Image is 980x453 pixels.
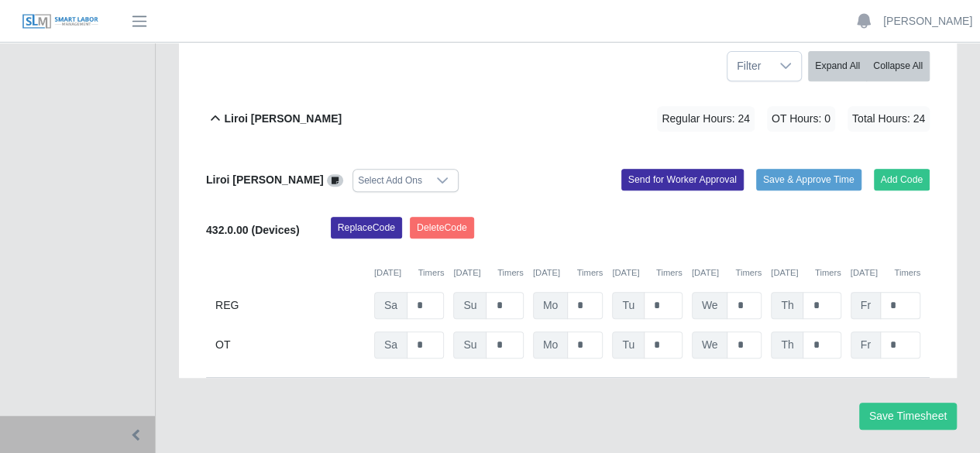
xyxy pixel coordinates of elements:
[374,331,407,359] span: Sa
[453,331,487,359] span: Su
[771,331,803,359] span: Th
[866,51,930,81] button: Collapse All
[851,292,881,319] span: Fr
[410,217,474,239] button: DeleteCode
[206,173,324,186] b: Liroi [PERSON_NAME]
[894,266,920,280] button: Timers
[808,51,867,81] button: Expand All
[215,292,365,319] div: REG
[576,266,603,280] button: Timers
[656,266,683,280] button: Timers
[815,266,841,280] button: Timers
[727,52,770,81] span: Filter
[497,266,524,280] button: Timers
[771,292,803,319] span: Th
[612,331,645,359] span: Tu
[859,403,957,430] button: Save Timesheet
[851,266,920,280] div: [DATE]
[808,51,930,81] div: bulk actions
[533,292,568,319] span: Mo
[374,266,444,280] div: [DATE]
[612,266,682,280] div: [DATE]
[374,292,407,319] span: Sa
[206,88,930,150] button: Liroi [PERSON_NAME] Regular Hours: 24 OT Hours: 0 Total Hours: 24
[22,13,99,30] img: SLM Logo
[657,106,755,132] span: Regular Hours: 24
[206,224,300,236] b: 432.0.00 (Devices)
[756,169,861,190] button: Save & Approve Time
[874,169,930,190] button: Add Code
[692,331,728,359] span: We
[767,106,835,132] span: OT Hours: 0
[224,111,342,127] b: Liroi [PERSON_NAME]
[453,292,487,319] span: Su
[533,266,603,280] div: [DATE]
[215,331,365,359] div: OT
[621,169,744,190] button: Send for Worker Approval
[692,266,762,280] div: [DATE]
[735,266,762,280] button: Timers
[771,266,841,280] div: [DATE]
[612,292,645,319] span: Tu
[418,266,445,280] button: Timers
[353,170,427,191] div: Select Add Ons
[453,266,523,280] div: [DATE]
[851,331,881,359] span: Fr
[533,331,568,359] span: Mo
[883,13,972,29] a: [PERSON_NAME]
[331,217,402,239] button: ReplaceCode
[692,292,728,319] span: We
[848,106,930,132] span: Total Hours: 24
[327,173,344,186] a: View/Edit Notes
